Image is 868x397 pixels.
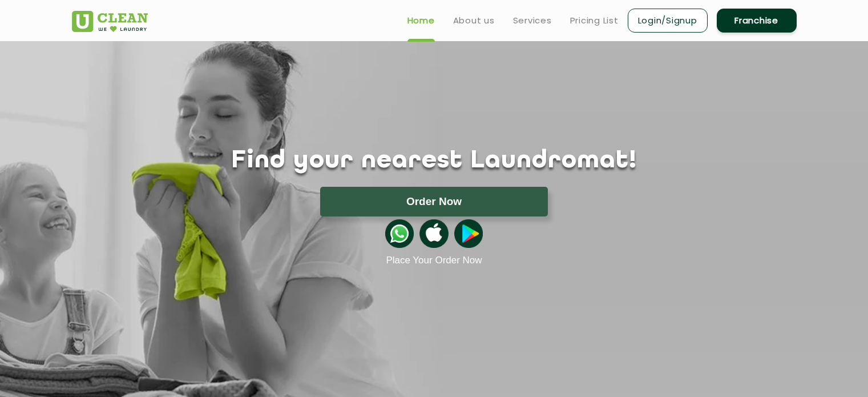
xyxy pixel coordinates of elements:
a: Pricing List [570,14,619,27]
a: About us [453,14,495,27]
a: Login/Signup [628,9,708,33]
img: UClean Laundry and Dry Cleaning [72,11,148,32]
h1: Find your nearest Laundromat! [63,147,805,175]
button: Order Now [320,187,548,216]
img: playstoreicon.png [454,219,483,248]
a: Place Your Order Now [386,255,482,266]
a: Home [407,14,435,27]
a: Franchise [717,9,797,33]
img: apple-icon.png [419,219,448,248]
a: Services [513,14,552,27]
img: whatsappicon.png [385,219,414,248]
